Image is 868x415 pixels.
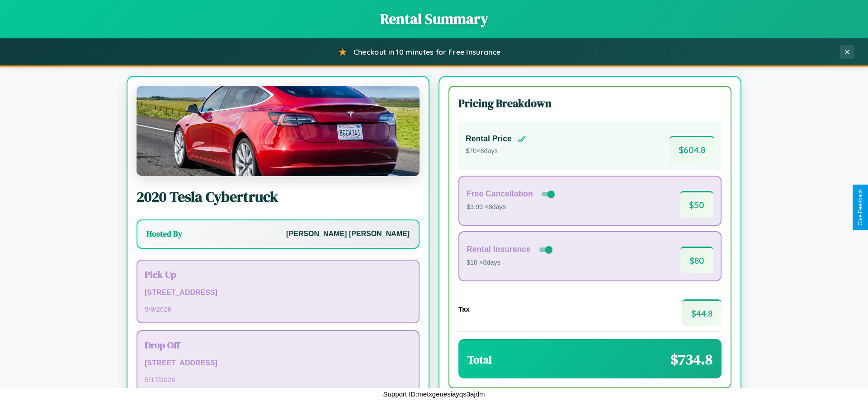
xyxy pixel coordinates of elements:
span: $ 604.8 [670,136,714,163]
span: $ 734.8 [670,350,712,369]
h3: Hosted By [146,228,182,239]
p: [STREET_ADDRESS] [145,357,411,370]
p: Support ID: metxgeuesiayqs3ajdm [383,388,485,400]
h4: Rental Price [466,134,512,144]
span: $ 44.8 [682,299,722,326]
p: 5 / 9 / 2026 [145,303,411,315]
h3: Drop Off [145,338,411,351]
span: $ 80 [680,247,713,273]
p: 5 / 17 / 2026 [145,373,411,386]
p: $3.99 × 8 days [467,201,557,213]
p: $10 × 8 days [467,257,554,269]
h3: Pricing Breakdown [458,96,722,111]
h4: Tax [458,305,470,313]
div: Give Feedback [857,189,863,226]
h2: 2020 Tesla Cybertruck [137,187,420,207]
img: Tesla Cybertruck [137,86,420,176]
span: Checkout in 10 minutes for Free Insurance [354,47,500,56]
p: $ 70 × 8 days [466,145,526,157]
h4: Free Cancellation [467,189,533,199]
h4: Rental Insurance [467,245,531,254]
p: [PERSON_NAME] [PERSON_NAME] [286,228,410,241]
h3: Total [467,352,492,367]
span: $ 50 [680,191,713,218]
p: [STREET_ADDRESS] [145,286,411,299]
h1: Rental Summary [9,9,859,29]
h3: Pick Up [145,268,411,281]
